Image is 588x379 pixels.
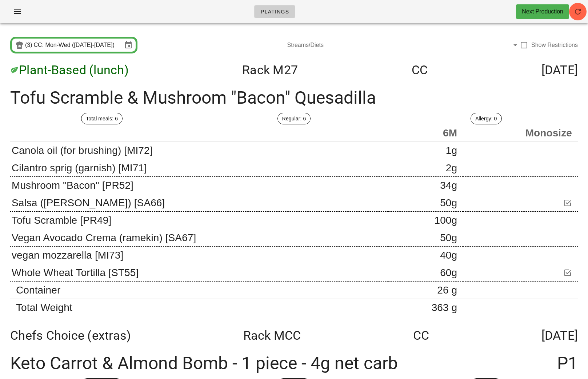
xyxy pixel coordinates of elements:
[440,180,457,191] span: 34g
[446,145,457,156] span: 1g
[440,267,457,278] span: 60g
[388,299,463,316] td: 363 g
[4,322,584,348] div: Chefs Choice (extras) Rack MCC CC [DATE]
[388,282,463,299] td: 26 g
[10,299,388,316] td: Total Weight
[10,194,388,212] td: Salsa ([PERSON_NAME]) [SA66]
[435,215,457,226] span: 100g
[287,39,519,51] div: Streams/Diets
[10,282,388,299] td: Container
[10,229,388,247] td: Vegan Avocado Crema (ramekin) [SA67]
[10,177,388,194] td: Mushroom "Bacon" [PR52]
[4,57,584,83] div: Rack M27 CC [DATE]
[10,264,388,282] td: Whole Wheat Tortilla [ST55]
[4,83,584,113] div: Tofu Scramble & Mushroom "Bacon" Quesadilla
[475,113,497,124] span: Allergy: 0
[25,41,34,49] div: (3)
[522,7,563,16] div: Next Production
[260,9,289,15] span: Platings
[282,113,306,124] span: Regular: 6
[19,63,129,77] span: Plant-Based (lunch)
[10,212,388,229] td: Tofu Scramble [PR49]
[4,348,584,378] div: Keto Carrot & Almond Bomb - 1 piece - 4g net carb
[254,5,295,18] a: Platings
[388,124,463,142] th: 6M
[10,142,388,159] td: Canola oil (for brushing) [MI72]
[557,354,578,372] span: P1
[440,197,457,208] span: 50g
[531,41,578,49] label: Show Restrictions
[463,124,578,142] th: Monosize
[440,250,457,261] span: 40g
[440,232,457,243] span: 50g
[10,159,388,177] td: Cilantro sprig (garnish) [MI71]
[10,247,388,264] td: vegan mozzarella [MI73]
[446,162,457,173] span: 2g
[86,113,118,124] span: Total meals: 6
